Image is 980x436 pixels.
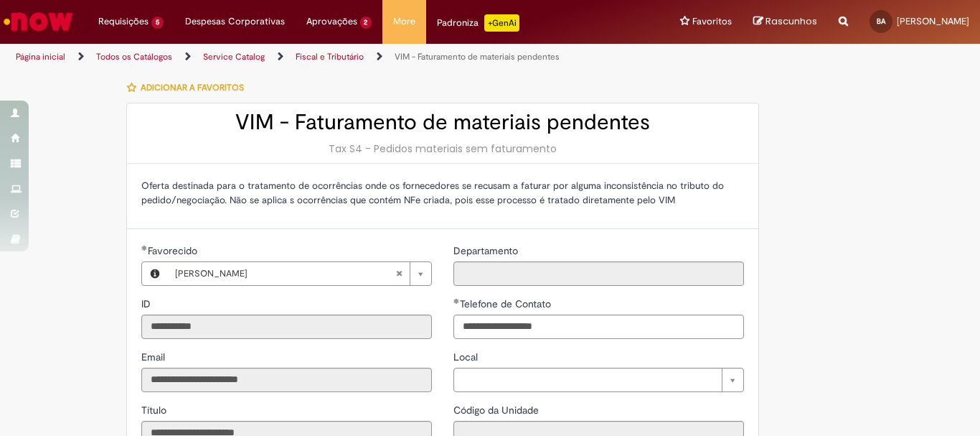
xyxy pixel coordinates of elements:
[453,315,744,339] input: Telefone de Contato
[16,51,65,62] a: Página inicial
[453,243,521,258] label: Somente leitura - Departamento
[141,111,744,134] h2: VIM - Faturamento de materiais pendentes
[453,244,521,257] span: Somente leitura - Departamento
[185,14,285,29] span: Despesas Corporativas
[877,17,885,26] span: BA
[126,73,252,103] button: Adicionar a Favoritos
[203,51,265,62] a: Service Catalog
[393,14,415,29] span: More
[306,14,357,29] span: Aprovações
[765,14,817,28] span: Rascunhos
[141,142,744,156] div: Tax S4 - Pedidos materiais sem faturamento
[96,51,172,62] a: Todos os Catálogos
[460,297,554,310] span: Telefone de Contato
[11,44,643,70] ul: Trilhas de página
[141,351,168,363] span: Somente leitura - Email
[360,17,372,29] span: 2
[141,350,168,364] label: Somente leitura - Email
[453,403,542,417] label: Somente leitura - Código da Unidade
[142,262,168,285] button: Favorecido, Visualizar este registro Beatriz Alves
[296,51,364,62] a: Fiscal e Tributário
[453,261,744,286] input: Departamento
[484,14,519,32] p: +GenAi
[175,262,395,285] span: [PERSON_NAME]
[388,262,410,285] abbr: Limpar campo Favorecido
[141,315,432,339] input: ID
[141,180,724,206] span: Oferta destinada para o tratamento de ocorrências onde os fornecedores se recusam a faturar por a...
[141,403,169,417] label: Somente leitura - Título
[753,15,817,29] a: Rascunhos
[141,82,244,93] span: Adicionar a Favoritos
[453,404,542,417] span: Somente leitura - Código da Unidade
[141,368,432,392] input: Email
[453,368,744,392] a: Limpar campo Local
[453,351,481,363] span: Local
[437,14,519,32] div: Padroniza
[141,245,148,251] span: Obrigatório Preenchido
[1,7,75,36] img: ServiceNow
[141,404,169,417] span: Somente leitura - Título
[395,51,560,62] a: VIM - Faturamento de materiais pendentes
[98,14,149,29] span: Requisições
[897,15,969,27] span: [PERSON_NAME]
[692,14,732,29] span: Favoritos
[453,298,460,304] span: Obrigatório Preenchido
[168,262,431,285] a: [PERSON_NAME]Limpar campo Favorecido
[148,244,200,257] span: Necessários - Favorecido
[151,17,164,29] span: 5
[141,297,154,311] label: Somente leitura - ID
